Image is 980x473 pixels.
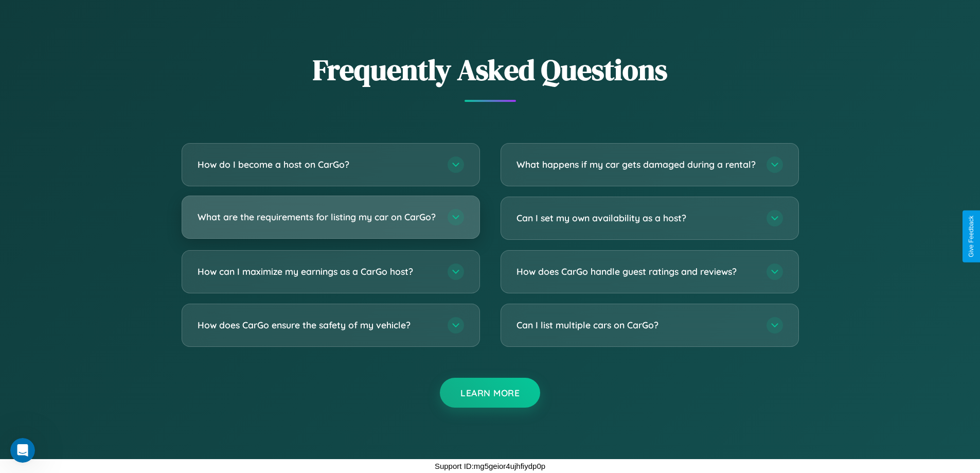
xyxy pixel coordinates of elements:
[516,212,756,224] h3: Can I set my own availability as a host?
[198,319,437,331] h3: How does CarGo ensure the safety of my vehicle?
[516,319,756,331] h3: Can I list multiple cars on CarGo?
[10,438,35,463] iframe: Intercom live chat
[968,216,975,257] div: Give Feedback
[198,158,437,171] h3: How do I become a host on CarGo?
[198,265,437,278] h3: How can I maximize my earnings as a CarGo host?
[198,211,437,223] h3: What are the requirements for listing my car on CarGo?
[182,50,799,90] h2: Frequently Asked Questions
[435,459,545,473] p: Support ID: mg5geior4ujhfiydp0p
[516,158,756,171] h3: What happens if my car gets damaged during a rental?
[516,265,756,278] h3: How does CarGo handle guest ratings and reviews?
[440,378,540,408] button: Learn More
